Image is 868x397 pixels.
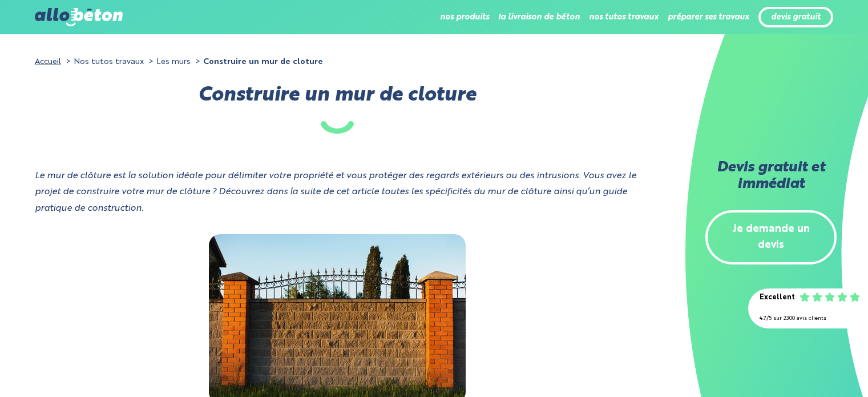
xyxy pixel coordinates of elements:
[760,290,795,306] div: Excellent
[63,54,144,70] li: Nos tutos travaux
[35,171,636,214] i: Le mur de clôture est la solution idéale pour délimiter votre propriété et vous protéger des rega...
[35,58,61,66] a: Accueil
[589,3,659,31] li: nos tutos travaux
[771,13,821,22] a: devis gratuit
[705,160,837,193] h2: Devis gratuit et immédiat
[193,54,323,70] li: Construire un mur de cloture
[35,87,639,134] h1: Construire un mur de cloture
[668,3,749,31] li: préparer ses travaux
[498,3,580,31] li: la livraison de béton
[440,3,489,31] li: nos produits
[760,311,857,327] div: 4.7/5 sur 2300 avis clients
[35,8,123,26] img: allobéton
[146,54,191,70] li: Les murs
[705,210,837,265] a: Je demande un devis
